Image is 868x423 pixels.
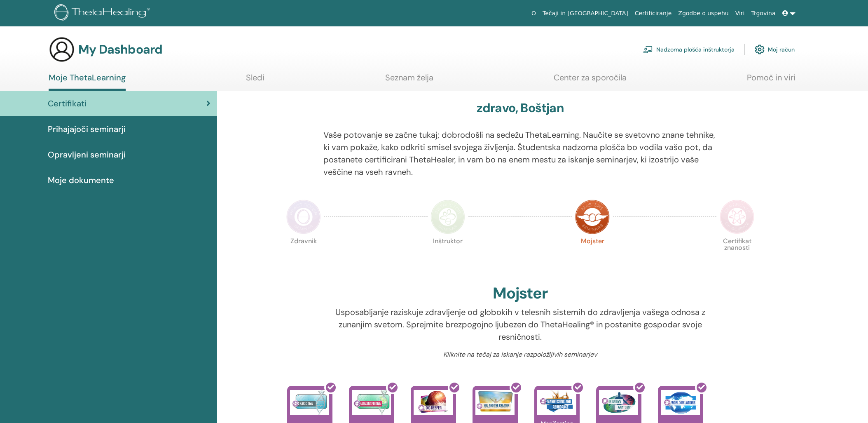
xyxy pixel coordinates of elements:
span: Moje dokumente [48,174,114,186]
a: Pomoč in viri [747,73,795,89]
p: Mojster [575,238,610,273]
a: Trgovina [748,6,779,21]
a: Seznam želja [385,73,433,89]
a: Zgodbe o uspehu [675,6,732,21]
img: Basic DNA [290,390,329,415]
img: generic-user-icon.jpg [49,36,75,63]
img: Advanced DNA [352,390,391,415]
img: World Relations [661,390,700,415]
img: Instructor [430,200,465,234]
a: Moje ThetaLearning [49,73,126,91]
img: Dig Deeper [414,390,453,415]
img: Manifesting and Abundance [537,390,576,415]
img: logo.png [54,4,153,23]
img: You and the Creator [475,390,515,413]
img: Practitioner [286,200,321,234]
img: cog.svg [755,42,765,56]
a: O [528,6,539,21]
h3: zdravo, Boštjan [477,101,564,115]
a: Center za sporočila [554,73,627,89]
h2: Mojster [493,284,548,303]
p: Usposabljanje raziskuje zdravljenje od globokih v telesnih sistemih do zdravljenja vašega odnosa ... [323,306,717,343]
img: Master [575,200,610,234]
p: Vaše potovanje se začne tukaj; dobrodošli na sedežu ThetaLearning. Naučite se svetovno znane tehn... [323,129,717,178]
span: Opravljeni seminarji [48,148,126,161]
a: Tečaji in [GEOGRAPHIC_DATA] [539,6,632,21]
img: Certificate of Science [720,200,754,234]
p: Kliknite na tečaj za iskanje razpoložljivih seminarjev [323,350,717,360]
a: Viri [732,6,748,21]
span: Certifikati [48,97,87,110]
a: Sledi [246,73,264,89]
p: Inštruktor [430,238,465,273]
a: Nadzorna plošča inštruktorja [643,40,735,59]
a: Moj račun [755,40,795,59]
span: Prihajajoči seminarji [48,123,126,135]
p: Zdravnik [286,238,321,273]
img: chalkboard-teacher.svg [643,46,653,53]
a: Certificiranje [632,6,675,21]
h3: My Dashboard [78,42,162,57]
p: Certifikat znanosti [720,238,754,273]
img: Intuitive Anatomy [599,390,638,415]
